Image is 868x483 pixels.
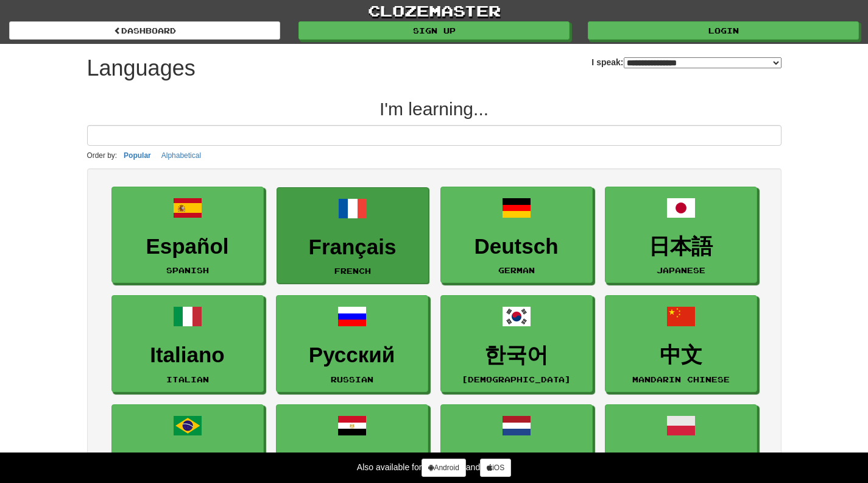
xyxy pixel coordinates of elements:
a: dashboard [9,21,280,40]
a: FrançaisFrench [277,187,429,284]
small: French [334,267,371,275]
a: 日本語Japanese [605,187,757,284]
h2: I'm learning... [87,99,782,119]
a: ItalianoItalian [111,295,264,392]
a: РусскийRussian [276,295,428,392]
h3: 한국어 [447,343,586,367]
small: Japanese [657,266,705,274]
small: Italian [166,375,209,384]
small: German [498,266,535,274]
h3: Español [118,235,257,259]
small: Mandarin Chinese [632,375,730,384]
button: Popular [120,149,155,162]
label: I speak: [591,56,781,68]
a: Login [588,21,859,40]
small: [DEMOGRAPHIC_DATA] [462,375,571,384]
a: DeutschGerman [440,187,593,284]
a: Android [422,459,465,477]
a: Sign up [298,21,570,40]
h3: 中文 [612,343,750,367]
h3: Français [283,235,422,259]
h3: 日本語 [612,235,750,259]
h1: Languages [87,56,196,80]
button: Alphabetical [158,149,205,162]
h3: Русский [283,343,422,367]
select: I speak: [624,57,782,68]
a: 中文Mandarin Chinese [605,295,757,392]
a: iOS [480,459,511,477]
a: EspañolSpanish [111,187,264,284]
h3: Italiano [118,343,257,367]
small: Russian [331,375,373,384]
h3: Deutsch [447,235,586,259]
small: Order by: [87,151,118,160]
small: Spanish [166,266,209,274]
a: 한국어[DEMOGRAPHIC_DATA] [440,295,593,392]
